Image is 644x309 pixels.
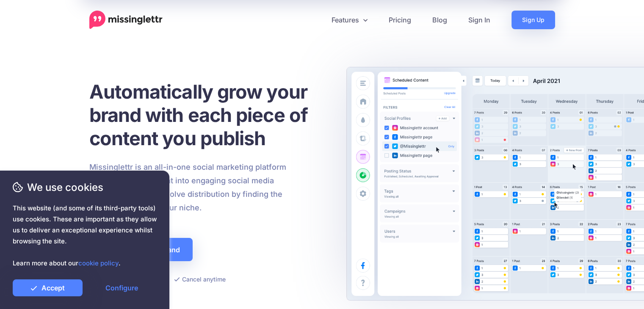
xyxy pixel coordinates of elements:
[78,259,119,267] a: cookie policy
[89,11,163,29] a: Home
[89,160,287,215] p: Missinglettr is an all-in-one social marketing platform that turns your content into engaging soc...
[378,11,422,29] a: Pricing
[174,274,226,284] li: Cancel anytime
[321,11,378,29] a: Features
[458,11,501,29] a: Sign In
[89,80,329,150] h1: Automatically grow your brand with each piece of content you publish
[422,11,458,29] a: Blog
[511,11,555,29] a: Sign Up
[87,279,157,296] a: Configure
[13,279,83,296] a: Accept
[13,180,157,195] span: We use cookies
[13,203,157,269] span: This website (and some of its third-party tools) use cookies. These are important as they allow u...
